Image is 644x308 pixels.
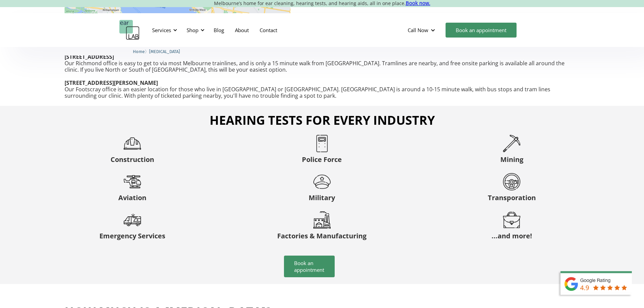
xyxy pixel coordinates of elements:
span: Home [133,49,145,54]
strong: Construction [111,155,154,164]
strong: Police Force [302,155,342,164]
strong: [STREET_ADDRESS][PERSON_NAME] [65,79,158,87]
a: Blog [208,20,230,40]
div: Call Now [408,27,428,33]
strong: Military [309,193,335,202]
div: Call Now [402,20,442,40]
span: [MEDICAL_DATA] [149,49,180,54]
div: Services [152,27,171,33]
div: Services [148,20,179,40]
p: You can find us in two locations across [GEOGRAPHIC_DATA]. Our Richmond office is easy to get to ... [65,41,580,99]
strong: Emergency Services [99,231,165,240]
strong: [STREET_ADDRESS] [65,53,114,61]
a: Book an appointment [446,23,517,38]
a: Home [133,48,145,54]
strong: Transporation [488,193,536,202]
strong: Factories & Manufacturing [277,231,366,240]
a: [MEDICAL_DATA] [149,48,180,54]
a: home [119,20,140,40]
h2: Hearing tests for every industry [210,113,435,128]
div: Shop [187,27,198,33]
a: Contact [254,20,283,40]
li: 〉 [133,48,149,55]
strong: Mining [500,155,523,164]
strong: ...and more! [492,231,532,240]
a: Book an appointment [284,256,335,277]
a: About [230,20,254,40]
strong: Aviation [118,193,146,202]
div: Shop [183,20,207,40]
